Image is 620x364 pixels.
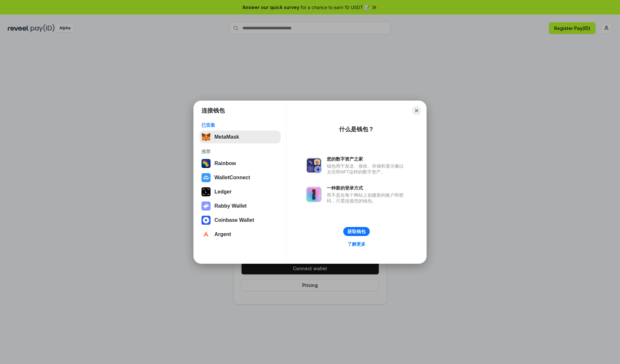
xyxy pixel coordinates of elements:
[201,216,211,225] img: svg+xml,%3Csvg%20width%3D%2228%22%20height%3D%2228%22%20viewBox%3D%220%200%2028%2028%22%20fill%3D...
[214,217,254,223] div: Coinbase Wallet
[201,133,211,142] img: svg+xml,%3Csvg%20fill%3D%22none%22%20height%3D%2233%22%20viewBox%3D%220%200%2035%2033%22%20width%...
[327,192,407,204] div: 而不是在每个网站上创建新的账户和密码，只需连接您的钱包。
[214,189,232,195] div: Ledger
[343,227,370,236] button: 获取钱包
[200,157,281,170] button: Rainbow
[214,231,231,237] div: Argent
[306,187,322,202] img: svg+xml,%3Csvg%20xmlns%3D%22http%3A%2F%2Fwww.w3.org%2F2000%2Fsvg%22%20fill%3D%22none%22%20viewBox...
[214,161,236,166] div: Rainbow
[327,156,407,162] div: 您的数字资产之家
[201,107,225,114] h1: 连接钱包
[201,159,211,168] img: svg+xml,%3Csvg%20width%3D%22120%22%20height%3D%22120%22%20viewBox%3D%220%200%20120%20120%22%20fil...
[214,203,247,209] div: Rabby Wallet
[412,106,421,115] button: Close
[200,185,281,198] button: Ledger
[201,173,211,182] img: svg+xml,%3Csvg%20width%3D%2228%22%20height%3D%2228%22%20viewBox%3D%220%200%2028%2028%22%20fill%3D...
[201,230,211,239] img: svg+xml,%3Csvg%20width%3D%2228%22%20height%3D%2228%22%20viewBox%3D%220%200%2028%2028%22%20fill%3D...
[327,163,407,175] div: 钱包用于发送、接收、存储和显示像以太坊和NFT这样的数字资产。
[306,158,322,173] img: svg+xml,%3Csvg%20xmlns%3D%22http%3A%2F%2Fwww.w3.org%2F2000%2Fsvg%22%20fill%3D%22none%22%20viewBox...
[201,202,211,211] img: svg+xml,%3Csvg%20xmlns%3D%22http%3A%2F%2Fwww.w3.org%2F2000%2Fsvg%22%20fill%3D%22none%22%20viewBox...
[347,229,366,234] div: 获取钱包
[214,175,250,181] div: WalletConnect
[344,240,369,248] a: 了解更多
[347,241,366,247] div: 了解更多
[201,187,211,196] img: svg+xml,%3Csvg%20xmlns%3D%22http%3A%2F%2Fwww.w3.org%2F2000%2Fsvg%22%20width%3D%2228%22%20height%3...
[214,134,239,140] div: MetaMask
[200,214,281,227] button: Coinbase Wallet
[201,149,279,154] div: 推荐
[339,125,374,133] div: 什么是钱包？
[200,200,281,212] button: Rabby Wallet
[200,228,281,241] button: Argent
[327,185,407,191] div: 一种新的登录方式
[200,131,281,143] button: MetaMask
[200,171,281,184] button: WalletConnect
[201,122,279,128] div: 已安装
